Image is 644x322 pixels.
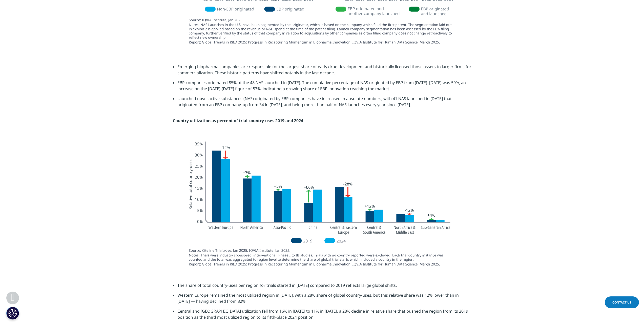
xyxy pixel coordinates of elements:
button: Cookies Settings [6,307,19,319]
li: Emerging biopharma companies are responsible for the largest share of early drug development and ... [177,64,471,80]
li: EBP companies originated 85% of the 48 NAS launched in [DATE]. The cumulative percentage of NAS o... [177,80,471,96]
li: The share of total country-uses per region for trials started in [DATE] compared to 2019 reflects... [177,282,471,292]
li: Launched novel active substances (NAS) originated by EBP companies have increased in absolute num... [177,96,471,111]
strong: Country utilization as percent of trial country-uses 2019 and 2024 [173,118,303,123]
span: Contact Us [612,300,631,305]
a: Contact Us [605,296,639,308]
li: Western Europe remained the most utilized region in [DATE], with a 28% share of global country-us... [177,292,471,308]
